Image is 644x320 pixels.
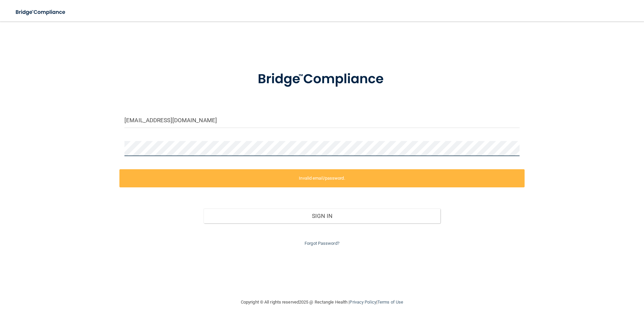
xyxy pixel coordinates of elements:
iframe: Drift Widget Chat Controller [528,272,636,299]
div: Copyright © All rights reserved 2025 @ Rectangle Health | | [200,291,444,313]
label: Invalid email/password. [119,169,525,187]
a: Terms of Use [377,300,403,305]
img: bridge_compliance_login_screen.278c3ca4.svg [10,5,72,19]
input: Email [124,113,520,128]
button: Sign In [204,209,441,223]
img: bridge_compliance_login_screen.278c3ca4.svg [244,62,400,97]
a: Forgot Password? [305,241,339,246]
a: Privacy Policy [350,300,376,305]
